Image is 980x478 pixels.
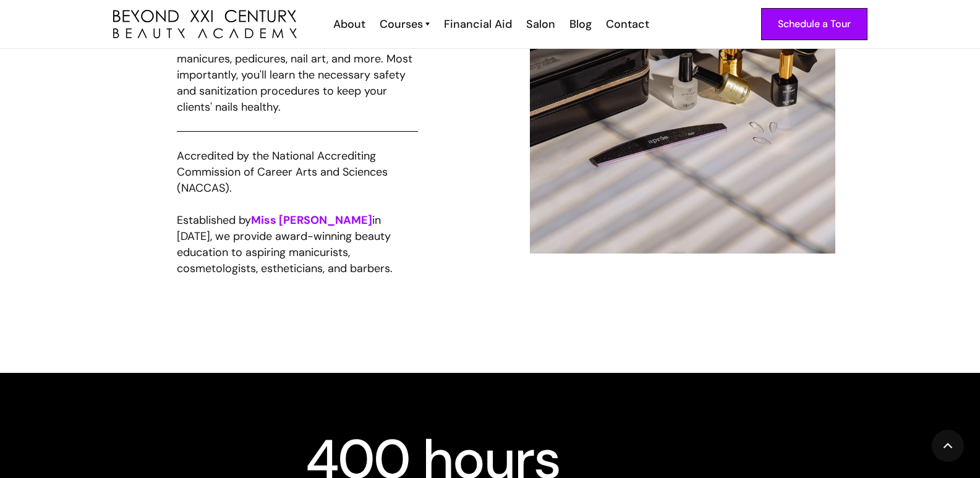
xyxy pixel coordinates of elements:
[251,213,372,228] a: Miss [PERSON_NAME]
[325,16,372,32] a: About
[113,10,297,39] a: home
[778,16,851,32] div: Schedule a Tour
[569,16,592,32] div: Blog
[333,16,365,32] div: About
[177,148,418,292] p: Accredited by the National Accrediting Commission of Career Arts and Sciences (NACCAS). Establish...
[518,16,561,32] a: Salon
[444,16,512,32] div: Financial Aid
[436,16,518,32] a: Financial Aid
[113,10,297,39] img: beyond 21st century beauty academy logo
[526,16,555,32] div: Salon
[761,8,867,40] a: Schedule a Tour
[606,16,649,32] div: Contact
[561,16,598,32] a: Blog
[380,16,423,32] div: Courses
[598,16,655,32] a: Contact
[380,16,430,32] a: Courses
